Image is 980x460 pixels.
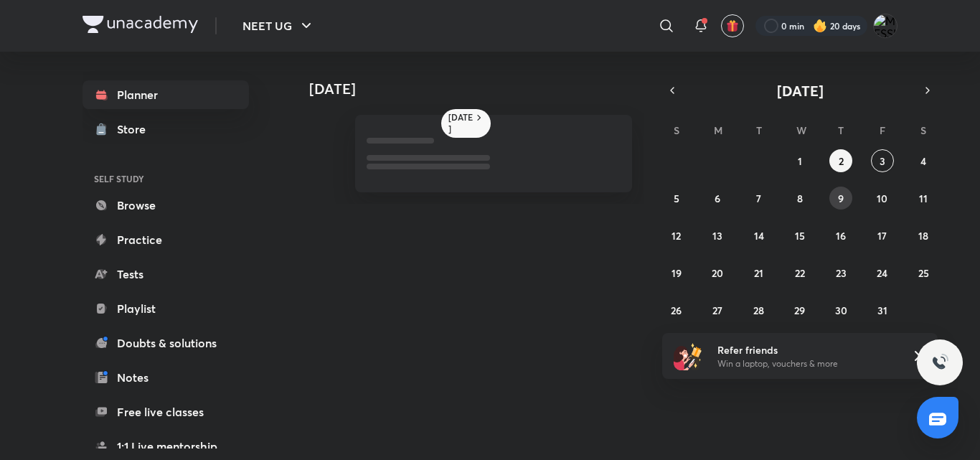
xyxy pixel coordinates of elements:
[83,329,249,357] a: Doubts & solutions
[753,304,764,317] abbr: October 28, 2025
[829,261,852,284] button: October 23, 2025
[777,81,824,100] span: [DATE]
[871,149,894,172] button: October 3, 2025
[912,224,935,247] button: October 18, 2025
[83,191,249,220] a: Browse
[838,123,844,137] abbr: Thursday
[829,187,852,210] button: October 9, 2025
[754,266,763,280] abbr: October 21, 2025
[920,123,926,137] abbr: Saturday
[665,224,688,247] button: October 12, 2025
[871,187,894,210] button: October 10, 2025
[117,121,154,138] div: Store
[880,154,885,168] abbr: October 3, 2025
[726,19,739,32] img: avatar
[714,123,722,137] abbr: Monday
[712,304,722,317] abbr: October 27, 2025
[920,154,926,168] abbr: October 4, 2025
[748,299,771,321] button: October 28, 2025
[931,354,948,371] img: ttu
[877,266,887,280] abbr: October 24, 2025
[880,123,885,137] abbr: Friday
[665,299,688,321] button: October 26, 2025
[674,192,679,205] abbr: October 5, 2025
[871,261,894,284] button: October 24, 2025
[919,192,928,205] abbr: October 11, 2025
[83,80,249,109] a: Planner
[748,187,771,210] button: October 7, 2025
[877,304,887,317] abbr: October 31, 2025
[706,224,729,247] button: October 13, 2025
[717,357,894,370] p: Win a laptop, vouchers & more
[665,187,688,210] button: October 5, 2025
[83,225,249,254] a: Practice
[798,154,802,168] abbr: October 1, 2025
[754,229,764,243] abbr: October 14, 2025
[83,166,249,191] h6: SELF STUDY
[712,266,723,280] abbr: October 20, 2025
[829,299,852,321] button: October 30, 2025
[83,294,249,323] a: Playlist
[918,266,929,280] abbr: October 25, 2025
[788,187,811,210] button: October 8, 2025
[839,154,844,168] abbr: October 2, 2025
[712,229,722,243] abbr: October 13, 2025
[756,123,762,137] abbr: Tuesday
[871,299,894,321] button: October 31, 2025
[788,149,811,172] button: October 1, 2025
[748,261,771,284] button: October 21, 2025
[717,342,894,357] h6: Refer friends
[706,261,729,284] button: October 20, 2025
[83,260,249,288] a: Tests
[838,192,844,205] abbr: October 9, 2025
[829,149,852,172] button: October 2, 2025
[813,19,827,33] img: streak
[83,363,249,392] a: Notes
[918,229,928,243] abbr: October 18, 2025
[877,229,887,243] abbr: October 17, 2025
[794,304,805,317] abbr: October 29, 2025
[234,11,324,40] button: NEET UG
[83,16,198,37] a: Company Logo
[912,187,935,210] button: October 11, 2025
[715,192,720,205] abbr: October 6, 2025
[877,192,887,205] abbr: October 10, 2025
[671,304,682,317] abbr: October 26, 2025
[788,224,811,247] button: October 15, 2025
[871,224,894,247] button: October 17, 2025
[795,229,805,243] abbr: October 15, 2025
[836,229,846,243] abbr: October 16, 2025
[674,123,679,137] abbr: Sunday
[682,80,918,100] button: [DATE]
[788,261,811,284] button: October 22, 2025
[448,112,473,135] h6: [DATE]
[674,342,702,370] img: referral
[788,299,811,321] button: October 29, 2025
[83,115,249,144] a: Store
[309,80,646,98] h4: [DATE]
[748,224,771,247] button: October 14, 2025
[912,149,935,172] button: October 4, 2025
[797,192,803,205] abbr: October 8, 2025
[912,261,935,284] button: October 25, 2025
[873,14,897,38] img: MESSI
[665,261,688,284] button: October 19, 2025
[83,398,249,426] a: Free live classes
[836,266,847,280] abbr: October 23, 2025
[706,299,729,321] button: October 27, 2025
[83,16,198,33] img: Company Logo
[672,266,682,280] abbr: October 19, 2025
[795,266,805,280] abbr: October 22, 2025
[796,123,806,137] abbr: Wednesday
[706,187,729,210] button: October 6, 2025
[672,229,681,243] abbr: October 12, 2025
[721,14,744,37] button: avatar
[835,304,847,317] abbr: October 30, 2025
[829,224,852,247] button: October 16, 2025
[756,192,761,205] abbr: October 7, 2025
